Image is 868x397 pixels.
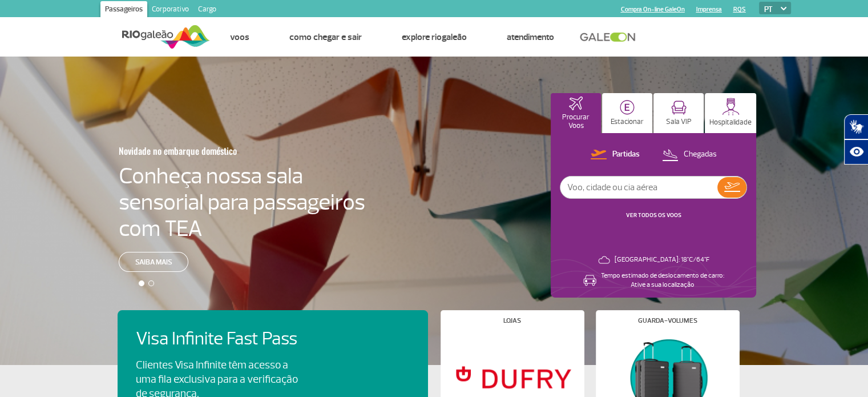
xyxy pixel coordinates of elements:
[705,93,756,133] button: Hospitalidade
[612,149,640,160] p: Partidas
[722,98,740,115] img: hospitality.svg
[587,147,643,162] button: Partidas
[551,93,601,133] button: Procurar Voos
[507,31,554,43] a: Atendimento
[671,101,687,115] img: vipRoom.svg
[602,93,652,133] button: Estacionar
[569,97,583,110] img: airplaneHomeActive.svg
[230,31,249,43] a: Voos
[601,271,724,290] p: Tempo estimado de deslocamento de carro: Ative a sua localização
[193,1,221,19] a: Cargo
[623,211,685,220] button: VER TODOS OS VOOS
[620,100,635,115] img: carParkingHome.svg
[844,139,868,165] button: Abrir recursos assistivos.
[402,31,467,43] a: Explore RIOgaleão
[556,113,595,130] p: Procurar Voos
[666,118,692,126] p: Sala VIP
[638,318,697,324] h4: Guarda-volumes
[844,114,868,139] button: Abrir tradutor de língua de sinais.
[560,177,717,198] input: Voo, cidade ou cia aérea
[626,211,681,219] a: VER TODOS OS VOOS
[621,6,685,13] a: Compra On-line GaleOn
[733,6,746,13] a: RQS
[100,1,147,19] a: Passageiros
[659,147,720,162] button: Chegadas
[615,255,709,264] p: [GEOGRAPHIC_DATA]: 18°C/64°F
[147,1,193,19] a: Corporativo
[844,114,868,165] div: Plugin de acessibilidade da Hand Talk.
[653,93,704,133] button: Sala VIP
[696,6,722,13] a: Imprensa
[611,118,644,126] p: Estacionar
[289,31,362,43] a: Como chegar e sair
[119,139,309,163] h3: Novidade no embarque doméstico
[709,118,752,127] p: Hospitalidade
[119,252,188,272] a: Saiba mais
[119,163,365,242] h4: Conheça nossa sala sensorial para passageiros com TEA
[684,149,717,160] p: Chegadas
[136,328,317,350] h4: Visa Infinite Fast Pass
[503,318,521,324] h4: Lojas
